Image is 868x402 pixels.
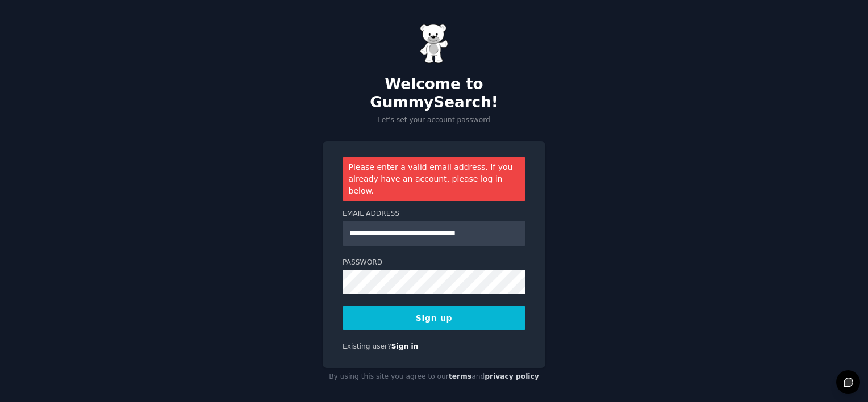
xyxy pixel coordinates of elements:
[323,76,545,111] h2: Welcome to GummySearch!
[343,258,525,268] label: Password
[323,368,545,386] div: By using this site you agree to our and
[485,372,539,380] a: privacy policy
[343,209,525,219] label: Email Address
[323,115,545,125] p: Let's set your account password
[343,306,525,330] button: Sign up
[391,342,419,350] a: Sign in
[343,342,391,350] span: Existing user?
[449,372,471,380] a: terms
[343,157,525,201] div: Please enter a valid email address. If you already have an account, please log in below.
[420,24,448,64] img: Gummy Bear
